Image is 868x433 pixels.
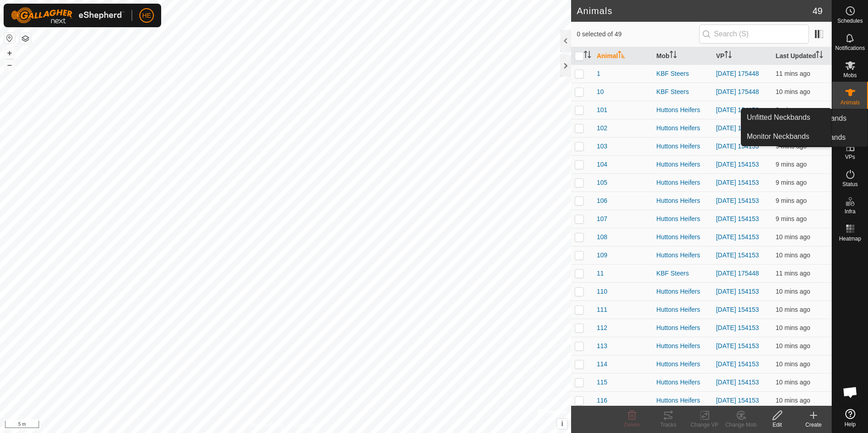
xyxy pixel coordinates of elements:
[597,105,607,115] span: 101
[816,52,823,59] p-sorticon: Activate to sort
[656,305,709,315] div: Huttons Heifers
[716,233,759,241] a: [DATE] 154153
[597,359,607,369] span: 114
[656,105,709,115] div: Huttons Heifers
[844,209,855,214] span: Infra
[597,287,607,296] span: 110
[716,215,759,222] a: [DATE] 154153
[656,69,709,79] div: KBF Steers
[597,251,607,260] span: 109
[656,359,709,369] div: Huttons Heifers
[716,342,759,349] a: [DATE] 154153
[699,25,809,44] input: Search (S)
[837,18,863,24] span: Schedules
[776,215,807,222] span: 11 Sept 2025, 1:44 pm
[656,196,709,206] div: Huttons Heifers
[716,197,759,204] a: [DATE] 154153
[656,378,709,387] div: Huttons Heifers
[716,106,759,113] a: [DATE] 154153
[776,288,810,295] span: 11 Sept 2025, 1:44 pm
[656,160,709,169] div: Huttons Heifers
[656,287,709,296] div: Huttons Heifers
[597,196,607,206] span: 106
[597,232,607,242] span: 108
[759,421,795,429] div: Edit
[776,106,807,113] span: 11 Sept 2025, 1:44 pm
[844,422,856,427] span: Help
[776,251,810,259] span: 11 Sept 2025, 1:44 pm
[776,179,807,186] span: 11 Sept 2025, 1:44 pm
[561,420,563,428] span: i
[776,306,810,313] span: 11 Sept 2025, 1:44 pm
[723,421,759,429] div: Change Mob
[747,112,810,123] span: Unfitted Neckbands
[772,47,832,65] th: Last Updated
[776,379,810,386] span: 11 Sept 2025, 1:44 pm
[776,88,810,95] span: 11 Sept 2025, 1:44 pm
[670,52,677,59] p-sorticon: Activate to sort
[842,182,858,187] span: Status
[716,360,759,368] a: [DATE] 154153
[557,419,567,429] button: i
[716,143,759,150] a: [DATE] 154153
[250,421,284,429] a: Privacy Policy
[845,154,855,160] span: VPs
[716,70,759,77] a: [DATE] 175448
[597,378,607,387] span: 115
[11,7,124,24] img: Gallagher Logo
[4,59,15,70] button: –
[716,88,759,95] a: [DATE] 175448
[20,33,31,44] button: Map Layers
[656,323,709,333] div: Huttons Heifers
[776,233,810,241] span: 11 Sept 2025, 1:44 pm
[656,87,709,97] div: KBF Steers
[716,397,759,404] a: [DATE] 154153
[656,178,709,187] div: Huttons Heifers
[593,47,652,65] th: Animal
[656,142,709,151] div: Huttons Heifers
[650,421,686,429] div: Tracks
[776,70,810,77] span: 11 Sept 2025, 1:43 pm
[597,178,607,187] span: 105
[597,87,604,97] span: 10
[795,421,832,429] div: Create
[577,30,699,39] span: 0 selected of 49
[597,69,600,79] span: 1
[716,270,759,277] a: [DATE] 175448
[776,397,810,404] span: 11 Sept 2025, 1:44 pm
[843,73,857,78] span: Mobs
[653,47,712,65] th: Mob
[832,405,868,431] a: Help
[776,324,810,331] span: 11 Sept 2025, 1:44 pm
[741,108,831,127] a: Unfitted Neckbands
[716,251,759,259] a: [DATE] 154153
[656,214,709,224] div: Huttons Heifers
[776,360,810,368] span: 11 Sept 2025, 1:44 pm
[597,323,607,333] span: 112
[4,33,15,44] button: Reset Map
[741,128,831,146] a: Monitor Neckbands
[597,305,607,315] span: 111
[813,4,823,18] span: 49
[597,341,607,351] span: 113
[776,342,810,349] span: 11 Sept 2025, 1:44 pm
[776,270,810,277] span: 11 Sept 2025, 1:43 pm
[584,52,591,59] p-sorticon: Activate to sort
[839,236,861,241] span: Heatmap
[712,47,772,65] th: VP
[716,324,759,331] a: [DATE] 154153
[597,269,604,278] span: 11
[597,214,607,224] span: 107
[656,232,709,242] div: Huttons Heifers
[597,160,607,169] span: 104
[776,161,807,168] span: 11 Sept 2025, 1:44 pm
[840,100,860,105] span: Animals
[624,422,640,428] span: Delete
[656,251,709,260] div: Huttons Heifers
[776,143,807,150] span: 11 Sept 2025, 1:44 pm
[776,197,807,204] span: 11 Sept 2025, 1:44 pm
[835,45,865,51] span: Notifications
[295,421,321,429] a: Contact Us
